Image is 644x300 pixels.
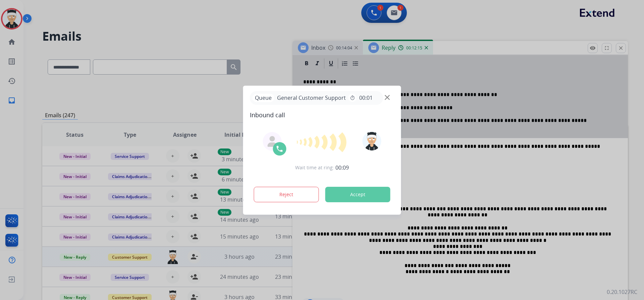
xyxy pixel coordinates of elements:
[385,95,390,100] img: close-button
[267,136,278,147] img: agent-avatar
[276,145,284,153] img: call-icon
[359,94,373,102] span: 00:01
[350,95,355,100] mat-icon: timer
[274,94,348,102] span: General Customer Support
[253,94,274,102] p: Queue
[607,288,637,296] p: 0.20.1027RC
[335,164,349,172] span: 00:09
[362,132,381,151] img: avatar
[254,187,319,202] button: Reject
[325,187,390,202] button: Accept
[250,110,394,120] span: Inbound call
[295,164,334,171] span: Wait time at ring:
